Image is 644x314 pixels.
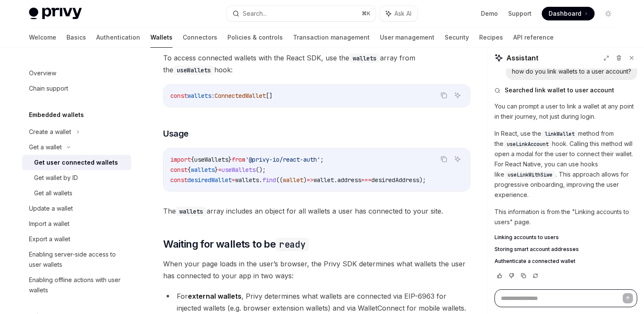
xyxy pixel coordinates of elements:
[218,166,221,174] span: =
[512,67,631,76] div: how do you link wallets to a user account?
[163,128,189,140] span: Usage
[29,234,70,244] div: Export a wallet
[187,166,191,174] span: {
[66,27,86,48] a: Basics
[22,155,131,170] a: Get user connected wallets
[163,290,470,314] li: For , Privy determines what wallets are connected via EIP-6963 for injected wallets (e.g. browser...
[419,176,426,184] span: );
[194,156,228,163] span: useWallets
[623,293,633,303] button: Send message
[187,92,211,100] span: wallets
[362,10,371,17] span: ⌘ K
[163,52,470,76] span: To access connected wallets with the React SDK, use the array from the hook:
[505,86,614,94] span: Searched link wallet to user account
[494,246,579,253] span: Storing smart account addresses
[266,92,273,100] span: []
[228,156,232,163] span: }
[22,247,131,272] a: Enabling server-side access to user wallets
[22,66,131,81] a: Overview
[293,27,370,48] a: Transaction management
[303,176,307,184] span: )
[232,176,235,184] span: =
[601,7,615,20] button: Toggle dark mode
[22,216,131,231] a: Import a wallet
[170,156,191,163] span: import
[380,6,417,21] button: Ask AI
[22,272,131,298] a: Enabling offline actions with user wallets
[29,249,126,270] div: Enabling server-side access to user wallets
[438,154,449,165] button: Copy the contents from the code block
[259,176,262,184] span: .
[170,92,187,100] span: const
[187,176,232,184] span: desiredWallet
[173,66,214,75] code: useWallets
[452,154,463,165] button: Ask AI
[334,176,337,184] span: .
[481,9,498,18] a: Demo
[494,258,637,265] a: Authenticate a connected wallet
[371,176,419,184] span: desiredAddress
[215,92,266,100] span: ConnectedWallet
[276,238,309,251] code: ready
[163,237,309,251] span: Waiting for wallets to be
[337,176,361,184] span: address
[34,173,78,183] div: Get wallet by ID
[170,166,187,174] span: const
[494,234,559,241] span: Linking accounts to users
[508,9,532,18] a: Support
[29,110,84,120] h5: Embedded wallets
[256,166,266,174] span: ();
[276,176,283,184] span: ((
[29,219,69,229] div: Import a wallet
[215,166,218,174] span: }
[29,203,73,214] div: Update a wallet
[262,176,276,184] span: find
[22,186,131,201] a: Get all wallets
[150,27,172,48] a: Wallets
[494,207,637,227] p: This information is from the "Linking accounts to users" page.
[29,83,68,94] div: Chain support
[349,54,380,63] code: wallets
[221,166,256,174] span: useWallets
[227,27,283,48] a: Policies & controls
[163,258,470,282] span: When your page loads in the user’s browser, the Privy SDK determines what wallets the user has co...
[34,157,118,168] div: Get user connected wallets
[235,176,259,184] span: wallets
[188,292,241,300] strong: external wallets
[183,27,217,48] a: Connectors
[176,207,207,216] code: wallets
[245,156,320,163] span: '@privy-io/react-auth'
[22,231,131,247] a: Export a wallet
[22,201,131,216] a: Update a wallet
[227,6,376,21] button: Search...⌘K
[283,176,303,184] span: wallet
[29,127,71,137] div: Create a wallet
[452,90,463,101] button: Ask AI
[313,176,334,184] span: wallet
[513,27,554,48] a: API reference
[211,92,215,100] span: :
[29,68,56,78] div: Overview
[542,7,595,20] a: Dashboard
[22,170,131,186] a: Get wallet by ID
[361,176,371,184] span: ===
[232,156,245,163] span: from
[29,8,82,20] img: light logo
[479,27,503,48] a: Recipes
[29,275,126,295] div: Enabling offline actions with user wallets
[494,86,637,94] button: Searched link wallet to user account
[380,27,434,48] a: User management
[506,53,538,63] span: Assistant
[29,142,62,152] div: Get a wallet
[508,171,552,178] span: useLinkWithSiwe
[445,27,469,48] a: Security
[307,176,313,184] span: =>
[34,188,72,198] div: Get all wallets
[438,90,449,101] button: Copy the contents from the code block
[22,81,131,96] a: Chain support
[494,128,637,200] p: In React, use the method from the hook. Calling this method will open a modal for the user to con...
[507,141,549,148] span: useLinkAccount
[494,101,637,122] p: You can prompt a user to link a wallet at any point in their journey, not just during login.
[494,246,637,253] a: Storing smart account addresses
[191,156,194,163] span: {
